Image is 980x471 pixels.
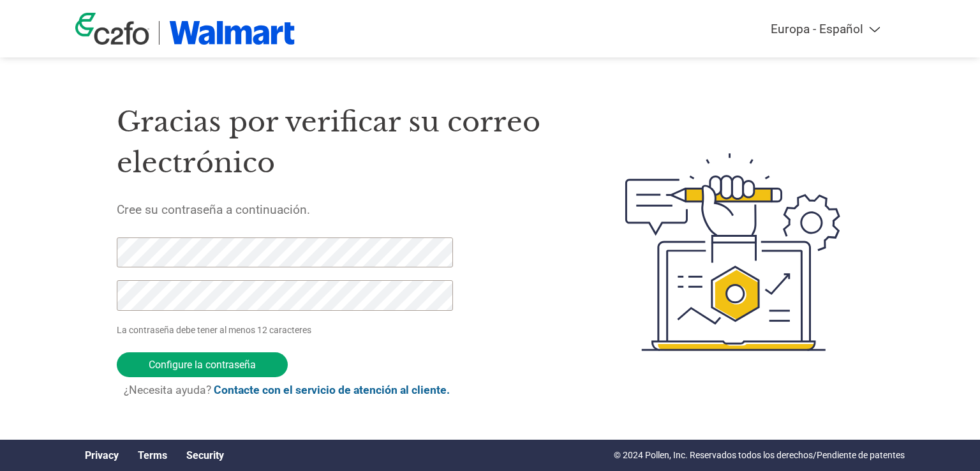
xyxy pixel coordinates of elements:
a: Privacy [85,449,119,461]
input: Configure la contraseña [117,352,288,377]
a: Terms [138,449,167,461]
img: c2fo logo [75,13,149,45]
img: Walmart [169,21,295,45]
span: ¿Necesita ayuda? [124,384,450,396]
h5: Cree su contraseña a continuación. [117,202,565,217]
h1: Gracias por verificar su correo electrónico [117,101,565,184]
p: © 2024 Pollen, Inc. Reservados todos los derechos/Pendiente de patentes [614,449,905,462]
a: Contacte con el servicio de atención al cliente. [214,384,450,396]
img: create-password [602,83,864,421]
a: Security [186,449,224,461]
p: La contraseña debe tener al menos 12 caracteres [117,324,457,337]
